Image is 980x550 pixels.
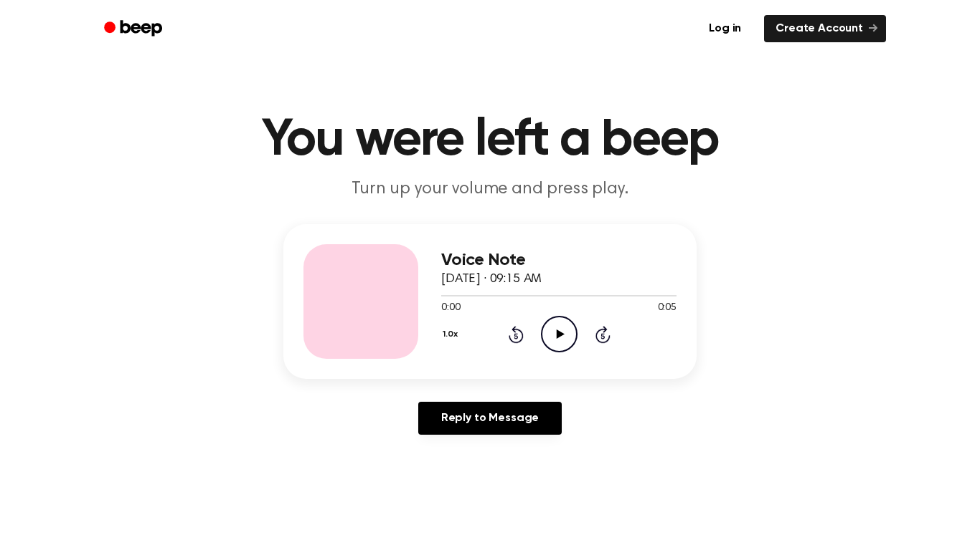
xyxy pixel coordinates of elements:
button: 1.0x [441,322,463,347]
h1: You were left a beep [123,115,857,166]
a: Log in [694,12,755,45]
p: Turn up your volume and press play. [215,178,765,201]
span: [DATE] · 09:15 AM [441,273,542,286]
span: 0:00 [441,301,460,316]
a: Create Account [764,15,886,42]
span: 0:05 [658,301,677,316]
h3: Voice Note [441,251,677,270]
a: Beep [94,15,175,43]
a: Reply to Message [418,402,562,435]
